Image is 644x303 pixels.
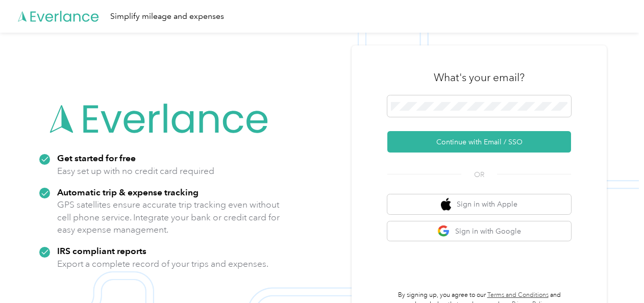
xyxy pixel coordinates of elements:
strong: IRS compliant reports [57,245,146,256]
strong: Automatic trip & expense tracking [57,187,199,197]
button: Continue with Email / SSO [387,131,571,153]
img: apple logo [441,198,451,211]
img: google logo [437,225,450,238]
h3: What's your email? [434,70,525,85]
a: Terms and Conditions [487,291,549,299]
div: Simplify mileage and expenses [110,10,224,23]
p: GPS satellites ensure accurate trip tracking even without cell phone service. Integrate your bank... [57,198,280,236]
strong: Get started for free [57,153,136,163]
span: OR [461,169,497,180]
p: Export a complete record of your trips and expenses. [57,258,268,270]
button: apple logoSign in with Apple [387,194,571,214]
button: google logoSign in with Google [387,221,571,241]
p: Easy set up with no credit card required [57,165,214,178]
